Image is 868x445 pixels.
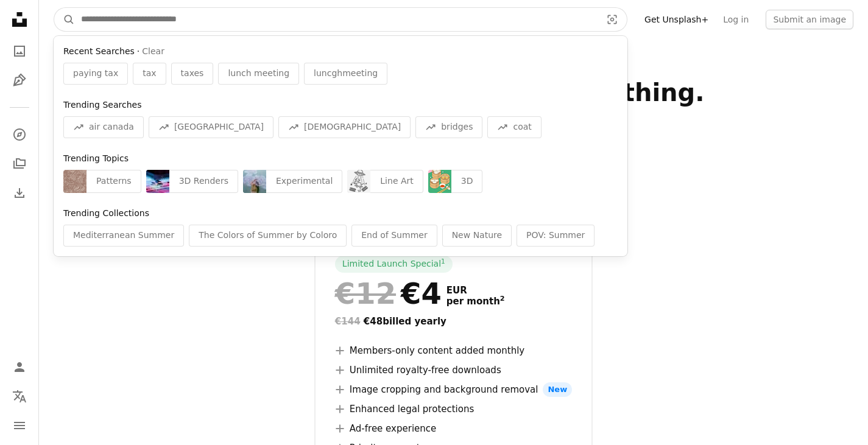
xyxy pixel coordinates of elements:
div: POV: Summer [517,225,595,247]
span: Recent Searches [63,46,135,58]
li: Enhanced legal protections [335,402,572,416]
div: €4 [335,278,442,309]
div: Line Art [370,170,423,193]
span: EUR [446,285,505,296]
a: Log in / Sign up [7,355,32,379]
li: Members-only content added monthly [335,343,572,358]
span: [DEMOGRAPHIC_DATA] [304,121,401,133]
li: Unlimited royalty-free downloads [335,363,572,377]
img: premium_vector-1752709911696-27a744dc32d9 [347,170,370,193]
span: luncghmeeting [314,68,378,80]
span: air canada [89,121,134,133]
span: Trending Topics [63,153,129,163]
span: bridges [441,121,473,133]
span: €144 [335,316,361,327]
sup: 1 [441,258,445,265]
a: Home — Unsplash [7,7,32,34]
img: premium_vector-1733848647289-cab28616121b [428,170,451,193]
li: Image cropping and background removal [335,382,572,397]
a: Collections [7,152,32,176]
span: tax [143,68,156,80]
button: Visual search [598,8,627,31]
button: Clear [142,46,164,58]
span: €12 [335,278,396,309]
a: Explore [7,122,32,147]
sup: 2 [500,295,505,303]
a: 1 [439,258,448,270]
div: · [63,46,618,58]
div: Mediterranean Summer [63,225,184,247]
button: Language [7,384,32,408]
img: premium_photo-1754984826162-5de96e38a4e4 [146,170,169,193]
span: lunch meeting [228,68,289,80]
div: Experimental [266,170,342,193]
div: The Colors of Summer by Coloro [189,225,347,247]
div: 3D [451,170,483,193]
a: 2 [498,296,507,307]
a: Illustrations [7,68,32,93]
div: Patterns [86,170,141,193]
a: Photos [7,39,32,63]
span: New [543,382,572,397]
span: Trending Collections [63,208,149,218]
div: Limited Launch Special [335,256,453,273]
li: Ad-free experience [335,421,572,436]
span: [GEOGRAPHIC_DATA] [174,121,264,133]
a: Download History [7,181,32,205]
button: Search Unsplash [54,8,75,31]
form: Find visuals sitewide [54,7,627,32]
button: Menu [7,413,32,438]
div: End of Summer [351,225,437,247]
div: 3D Renders [169,170,238,193]
div: New Nature [442,225,512,247]
span: coat [513,121,531,133]
button: Submit an image [766,10,853,29]
img: premium_photo-1755890950394-d560a489a3c6 [243,170,266,193]
span: taxes [181,68,204,80]
a: Log in [716,10,756,29]
div: €48 billed yearly [335,314,572,329]
a: Get Unsplash+ [637,10,716,29]
span: Trending Searches [63,100,141,110]
span: per month [446,296,505,307]
img: premium_vector-1736967617027-c9f55396949f [63,170,86,193]
span: paying tax [73,68,118,80]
